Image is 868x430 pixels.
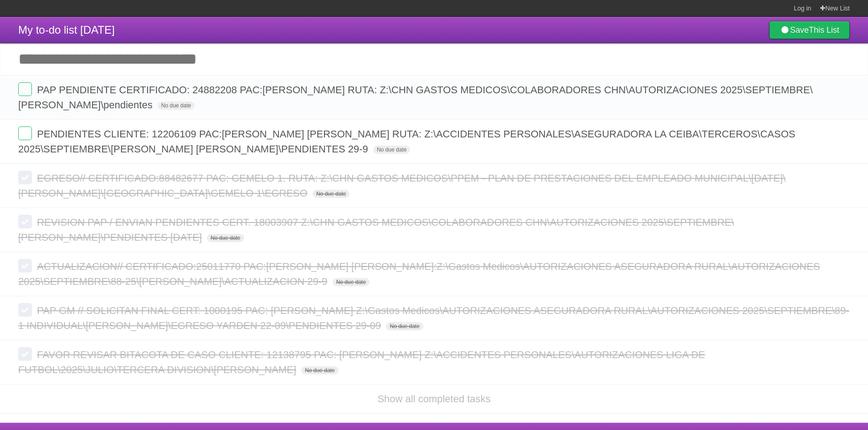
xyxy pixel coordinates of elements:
span: No due date [158,101,195,110]
span: No due date [301,366,338,374]
span: No due date [373,146,410,154]
label: Done [18,171,32,184]
label: Done [18,303,32,317]
span: No due date [207,234,244,242]
label: Done [18,82,32,96]
span: FAVOR REVISAR BITACOTA DE CASO CLIENTE: 12138795 PAC: [PERSON_NAME] Z:\ACCIDENTES PERSONALES\AUTO... [18,349,705,375]
a: SaveThis List [769,21,850,39]
label: Done [18,126,32,140]
span: PENDIENTES CLIENTE: 12206109 PAC:[PERSON_NAME] [PERSON_NAME] RUTA: Z:\ACCIDENTES PERSONALES\ASEGU... [18,128,795,155]
label: Done [18,347,32,361]
b: This List [809,25,839,35]
label: Done [18,215,32,228]
span: ACTUALIZACION// CERTIFICADO:25011770 PAC:[PERSON_NAME] [PERSON_NAME]:Z:\Gastos Medicos\AUTORIZACI... [18,261,820,287]
label: Done [18,259,32,273]
span: PAP GM // SOLICITAN FINAL CERT: 1000195 PAC: [PERSON_NAME] Z:\Gastos Medicos\AUTORIZACIONES ASEGU... [18,305,849,331]
a: Show all completed tasks [377,393,490,405]
span: EGRESO// CERTIFICADO:88482677 PAC: GEMELO 1. RUTA: Z:\CHN GASTOS MEDICOS\PPEM - PLAN DE PRESTACIO... [18,172,786,199]
span: REVISION PAP / ENVIAN PENDIENTES CERT. 18003907 Z:\CHN GASTOS MEDICOS\COLABORADORES CHN\AUTORIZAC... [18,217,734,243]
span: No due date [333,278,370,286]
span: PAP PENDIENTE CERTIFICADO: 24882208 PAC:[PERSON_NAME] RUTA: Z:\CHN GASTOS MEDICOS\COLABORADORES C... [18,84,813,111]
span: No due date [313,190,349,198]
span: No due date [386,322,423,330]
span: My to-do list [DATE] [18,24,115,36]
